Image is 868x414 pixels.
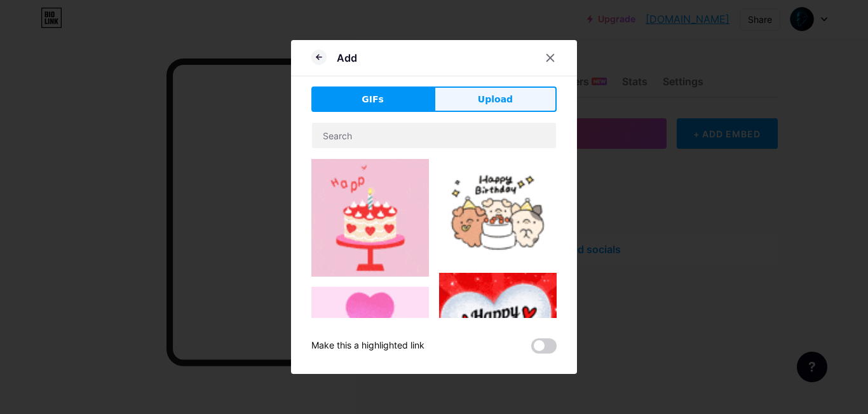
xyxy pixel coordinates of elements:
div: Add [337,50,357,66]
span: GIFs [362,93,384,106]
span: Upload [478,93,513,106]
button: GIFs [311,86,434,112]
div: Make this a highlighted link [311,338,424,354]
img: Gihpy [439,273,557,390]
img: Gihpy [311,159,429,277]
img: Gihpy [439,159,557,263]
input: Search [312,123,556,148]
button: Upload [434,86,557,112]
img: Gihpy [311,287,429,404]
